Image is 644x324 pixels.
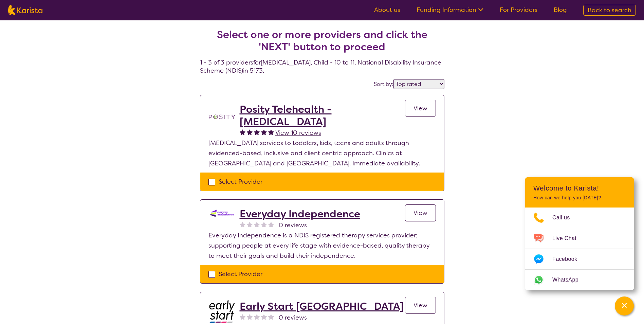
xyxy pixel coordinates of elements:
img: nonereviewstar [240,221,245,227]
p: How can we help you [DATE]? [533,195,626,201]
a: View [405,204,436,221]
p: Everyday Independence is a NDIS registered therapy services provider; supporting people at every ... [208,230,436,261]
img: fullstar [247,129,253,135]
img: nonereviewstar [261,314,267,320]
span: WhatsApp [552,275,587,285]
p: [MEDICAL_DATA] services to toddlers, kids, teens and adults through evidenced-based, inclusive an... [208,138,436,168]
img: kdssqoqrr0tfqzmv8ac0.png [208,208,236,219]
ul: Choose channel [525,208,634,290]
span: View [413,209,427,217]
img: fullstar [268,129,274,135]
span: View [413,301,427,309]
a: Back to search [583,5,636,16]
a: Everyday Independence [240,208,360,220]
a: Posity Telehealth - [MEDICAL_DATA] [240,103,405,128]
img: fullstar [261,129,267,135]
a: Blog [554,6,567,14]
img: nonereviewstar [261,221,267,227]
img: t1bslo80pcylnzwjhndq.png [208,103,236,130]
a: View [405,100,436,117]
img: nonereviewstar [240,314,245,320]
a: View 10 reviews [275,128,321,138]
img: Karista logo [8,5,42,15]
span: 0 reviews [279,220,307,230]
img: nonereviewstar [247,314,253,320]
a: About us [374,6,400,14]
a: Early Start [GEOGRAPHIC_DATA] [240,300,404,312]
img: nonereviewstar [247,221,253,227]
img: nonereviewstar [268,314,274,320]
span: View 10 reviews [275,129,321,137]
span: Facebook [552,254,585,264]
div: Channel Menu [525,177,634,290]
span: Live Chat [552,233,585,244]
h4: 1 - 3 of 3 providers for [MEDICAL_DATA] , Child - 10 to 11 , National Disability Insurance Scheme... [200,12,444,75]
span: Call us [552,213,578,223]
span: Back to search [588,6,631,14]
a: Funding Information [417,6,483,14]
img: fullstar [240,129,245,135]
label: Sort by: [374,80,393,88]
h2: Welcome to Karista! [533,184,626,192]
img: nonereviewstar [254,221,260,227]
a: For Providers [500,6,537,14]
a: Web link opens in a new tab. [525,270,634,290]
span: 0 reviews [279,312,307,323]
span: View [413,104,427,112]
img: fullstar [254,129,260,135]
img: nonereviewstar [254,314,260,320]
button: Channel Menu [615,296,634,316]
a: View [405,297,436,314]
img: nonereviewstar [268,221,274,227]
h2: Select one or more providers and click the 'NEXT' button to proceed [208,29,436,53]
